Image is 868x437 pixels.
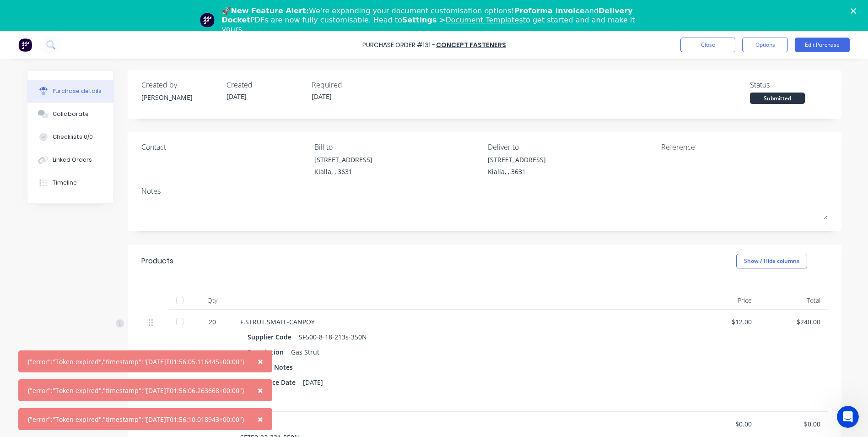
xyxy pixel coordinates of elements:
b: Delivery Docket [222,6,633,24]
button: Close [248,408,272,430]
div: Purchase details [53,87,102,95]
div: Contact [141,142,308,153]
button: Edit Purchase [795,38,850,52]
div: [DATE] [303,376,323,389]
button: Collaborate [27,103,113,126]
div: [STREET_ADDRESS] [314,155,372,164]
div: Gas Strut [240,419,683,429]
div: {"error":"Token expired","timestamp":"[DATE]T01:56:05.116445+00:00"} [27,357,244,366]
div: Total [759,291,828,310]
button: Purchase details [27,80,113,103]
button: Show / Hide columns [736,254,807,268]
span: × [258,355,263,368]
div: Created [226,79,304,90]
button: Close [680,38,735,52]
a: Concept Fasteners [436,40,506,49]
button: Linked Orders [27,148,113,171]
div: Collaborate [53,110,89,118]
iframe: Intercom live chat [837,406,859,428]
button: Close [248,379,272,401]
button: Close [248,350,272,372]
div: Internal Notes [248,361,300,374]
div: Notes [141,186,828,197]
div: {"error":"Token expired","timestamp":"[DATE]T01:56:06.263668+00:00"} [27,386,244,395]
div: Products [141,256,173,267]
div: Close [851,8,860,14]
div: $0.00 [698,419,752,429]
div: Submitted [750,93,805,104]
div: Reference [661,142,828,153]
div: Linked Orders [53,156,92,164]
button: Timeline [27,171,113,194]
button: Checklists 0/0 [27,126,113,148]
div: Kialla, , 3631 [314,167,372,176]
div: Purchase Order #131 - [362,40,435,50]
b: New Feature Alert: [231,6,309,15]
span: × [258,384,263,397]
img: Factory [18,38,32,52]
div: Required [312,79,389,90]
div: $240.00 [766,317,820,327]
div: F.STRUT.SMALL-CANPOY [240,317,683,327]
div: Gas Strut - [291,345,323,359]
div: Deliver to [488,142,654,153]
div: 20 [199,317,226,327]
div: Description [248,345,291,359]
div: {"error":"Token expired","timestamp":"[DATE]T01:56:10.018943+00:00"} [27,415,244,424]
div: Price [690,291,759,310]
div: Supplier Code [248,330,299,344]
div: [STREET_ADDRESS] [488,155,546,164]
div: SF500-8-18-213s-350N [299,330,367,344]
b: Proforma Invoice [514,6,585,15]
div: 🚀 We're expanding your document customisation options! and PDFs are now fully customisable. Head ... [222,6,654,34]
div: Kialla, , 3631 [488,167,546,176]
div: Qty [192,291,233,310]
img: Profile image for Team [200,13,215,27]
a: Document Templates [445,16,523,24]
div: Status [750,79,828,90]
div: $0.00 [766,419,820,429]
div: Created by [141,79,219,90]
div: $12.00 [698,317,752,327]
div: Timeline [53,179,77,187]
div: Checklists 0/0 [53,133,93,141]
button: Options [742,38,788,52]
b: Settings > [402,16,523,24]
span: × [258,413,263,426]
div: Cost Price Date [248,376,303,389]
div: [PERSON_NAME] [141,93,219,102]
div: Bill to [314,142,481,153]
